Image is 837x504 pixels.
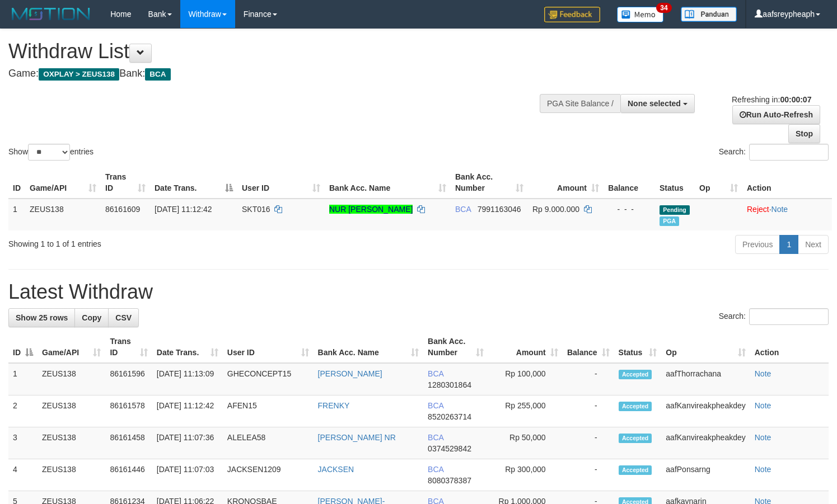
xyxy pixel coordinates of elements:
th: Bank Acc. Number: activate to sort column ascending [423,331,488,363]
span: Marked by aafkaynarin [660,216,679,226]
td: ZEUS138 [25,199,101,230]
td: Rp 100,000 [488,363,563,395]
th: Game/API: activate to sort column ascending [25,167,101,199]
th: Bank Acc. Name: activate to sort column ascending [314,331,424,363]
label: Search: [719,144,829,161]
td: - [563,363,614,395]
td: [DATE] 11:07:03 [152,459,223,491]
th: Bank Acc. Number: activate to sort column ascending [451,167,528,199]
th: Op: activate to sort column ascending [695,167,742,199]
a: Note [755,433,771,442]
td: aafKanvireakpheakdey [661,427,750,459]
td: [DATE] 11:12:42 [152,395,223,427]
h1: Latest Withdraw [8,281,829,303]
td: ZEUS138 [38,395,105,427]
span: Accepted [619,465,652,475]
td: - [563,427,614,459]
img: MOTION_logo.png [8,6,93,22]
td: Rp 50,000 [488,427,563,459]
span: Copy 1280301864 to clipboard [428,380,471,389]
label: Search: [719,308,829,325]
span: Pending [660,205,690,215]
td: 3 [8,427,38,459]
span: BCA [428,401,443,410]
th: Trans ID: activate to sort column ascending [101,167,150,199]
a: CSV [108,308,139,327]
a: Copy [74,308,109,327]
h4: Game: Bank: [8,68,547,79]
th: Status [655,167,695,199]
span: BCA [145,68,170,81]
td: GHECONCEPT15 [223,363,314,395]
td: JACKSEN1209 [223,459,314,491]
input: Search: [749,308,829,325]
label: Show entries [8,144,93,161]
a: Note [755,369,771,378]
span: Accepted [619,434,652,443]
select: Showentries [28,144,70,161]
span: Copy 8080378387 to clipboard [428,476,471,485]
span: BCA [428,465,443,474]
a: Previous [735,235,780,254]
a: [PERSON_NAME] NR [318,433,396,442]
td: 86161458 [105,427,152,459]
span: Copy [82,313,101,322]
td: ALELEA58 [223,427,314,459]
td: - [563,395,614,427]
span: BCA [428,433,443,442]
th: User ID: activate to sort column ascending [223,331,314,363]
th: ID [8,167,25,199]
td: 86161578 [105,395,152,427]
div: - - - [608,204,651,215]
span: Show 25 rows [16,313,68,322]
th: Action [742,167,832,199]
th: ID: activate to sort column descending [8,331,38,363]
td: · [742,199,832,230]
img: Button%20Memo.svg [617,7,664,22]
span: Copy 0374529842 to clipboard [428,444,471,453]
th: Game/API: activate to sort column ascending [38,331,105,363]
td: ZEUS138 [38,459,105,491]
td: Rp 255,000 [488,395,563,427]
a: Note [755,401,771,410]
a: JACKSEN [318,465,354,474]
button: None selected [620,94,695,113]
th: Action [750,331,829,363]
td: AFEN15 [223,395,314,427]
a: Next [798,235,829,254]
span: Copy 8520263714 to clipboard [428,412,471,421]
span: BCA [455,205,471,214]
td: 86161446 [105,459,152,491]
th: Date Trans.: activate to sort column ascending [152,331,223,363]
a: 1 [779,235,798,254]
span: Accepted [619,402,652,411]
strong: 00:00:07 [780,95,811,104]
a: Reject [747,205,769,214]
span: 34 [656,3,671,13]
a: Stop [788,124,820,143]
span: BCA [428,369,443,378]
td: 86161596 [105,363,152,395]
td: 1 [8,363,38,395]
img: panduan.png [681,7,737,22]
span: Rp 9.000.000 [532,205,579,214]
a: NUR [PERSON_NAME] [329,205,413,214]
a: Run Auto-Refresh [732,105,820,124]
span: [DATE] 11:12:42 [155,205,212,214]
th: Balance [604,167,655,199]
a: Note [771,205,788,214]
a: Note [755,465,771,474]
th: Status: activate to sort column ascending [614,331,662,363]
input: Search: [749,144,829,161]
th: Bank Acc. Name: activate to sort column ascending [325,167,451,199]
th: Op: activate to sort column ascending [661,331,750,363]
td: [DATE] 11:13:09 [152,363,223,395]
a: FRENKY [318,401,350,410]
span: None selected [628,99,681,108]
th: Amount: activate to sort column ascending [488,331,563,363]
span: Copy 7991163046 to clipboard [478,205,521,214]
img: Feedback.jpg [544,7,600,22]
td: Rp 300,000 [488,459,563,491]
th: Balance: activate to sort column ascending [563,331,614,363]
th: Amount: activate to sort column ascending [528,167,604,199]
